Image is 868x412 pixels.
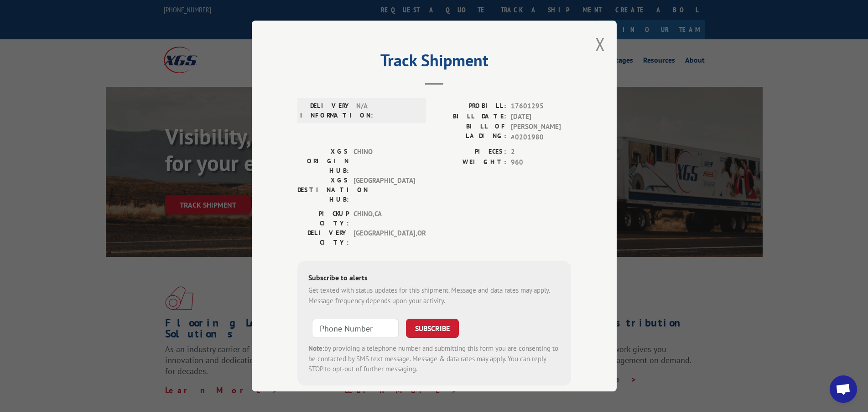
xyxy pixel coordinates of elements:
[434,157,506,168] label: WEIGHT:
[297,209,349,228] label: PICKUP CITY:
[434,101,506,112] label: PROBILL:
[297,147,349,176] label: XGS ORIGIN HUB:
[406,319,459,338] button: SUBSCRIBE
[308,344,324,353] strong: Note:
[434,147,506,157] label: PIECES:
[511,101,571,112] span: 17601295
[353,147,415,176] span: CHINO
[434,112,506,122] label: BILL DATE:
[297,228,349,247] label: DELIVERY CITY:
[308,343,560,375] div: by providing a telephone number and submitting this form you are consenting to be contacted by SM...
[511,157,571,168] span: 960
[353,209,415,228] span: CHINO , CA
[511,112,571,122] span: [DATE]
[353,176,415,204] span: [GEOGRAPHIC_DATA]
[434,122,506,142] label: BILL OF LADING:
[297,54,571,71] h2: Track Shipment
[511,147,571,157] span: 2
[595,32,605,56] button: Close modal
[312,319,399,338] input: Phone Number
[308,285,560,306] div: Get texted with status updates for this shipment. Message and data rates may apply. Message frequ...
[511,122,571,142] span: [PERSON_NAME] #0201980
[353,228,415,247] span: [GEOGRAPHIC_DATA] , OR
[356,101,418,120] span: N/A
[300,101,352,120] label: DELIVERY INFORMATION:
[308,272,560,285] div: Subscribe to alerts
[297,176,349,204] label: XGS DESTINATION HUB:
[830,375,857,403] a: Open chat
